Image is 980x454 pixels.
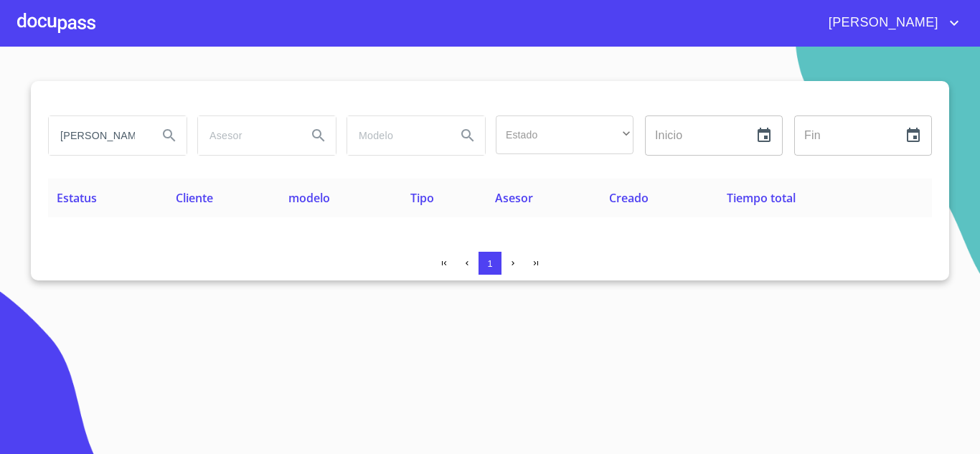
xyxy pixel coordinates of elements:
[176,190,213,206] span: Cliente
[487,258,492,269] span: 1
[288,190,330,206] span: modelo
[57,190,97,206] span: Estatus
[495,190,533,206] span: Asesor
[451,118,485,153] button: Search
[152,118,187,153] button: Search
[496,115,633,154] div: ​
[818,11,946,34] span: [PERSON_NAME]
[818,11,963,34] button: account of current user
[410,190,434,206] span: Tipo
[301,118,336,153] button: Search
[198,116,296,155] input: search
[49,116,146,155] input: search
[479,252,501,275] button: 1
[609,190,649,206] span: Creado
[347,116,445,155] input: search
[727,190,796,206] span: Tiempo total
